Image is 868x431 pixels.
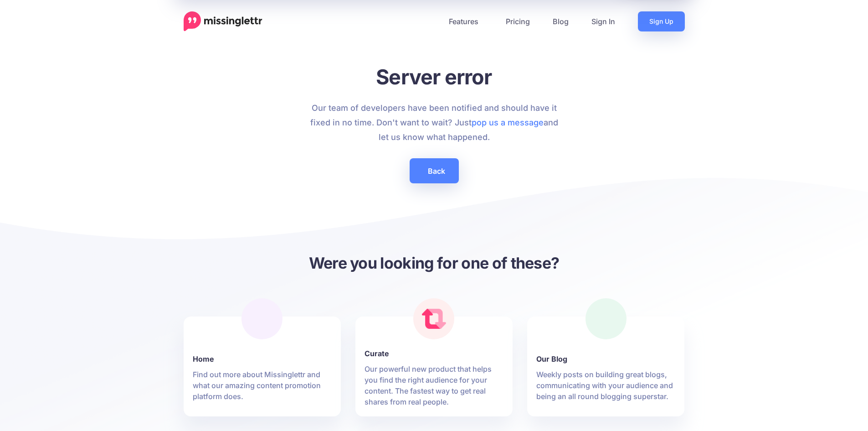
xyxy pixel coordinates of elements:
[193,343,332,402] a: HomeFind out more about Missinglettr and what our amazing content promotion platform does.
[193,353,332,364] b: Home
[536,353,675,364] b: Our Blog
[365,348,503,359] b: Curate
[305,64,563,89] h1: Server error
[184,253,685,273] h3: Were you looking for one of these?
[184,11,262,31] a: Home
[536,343,675,402] a: Our BlogWeekly posts on building great blogs, communicating with your audience and being an all r...
[365,363,503,407] p: Our powerful new product that helps you find the right audience for your content. The fastest way...
[541,11,580,31] a: Blog
[472,118,544,127] a: pop us a message
[365,337,503,407] a: CurateOur powerful new product that helps you find the right audience for your content. The faste...
[494,11,541,31] a: Pricing
[422,309,447,329] img: curate.png
[193,369,332,402] p: Find out more about Missinglettr and what our amazing content promotion platform does.
[638,11,685,31] a: Sign Up
[410,158,459,183] a: Back
[437,11,494,31] a: Features
[580,11,627,31] a: Sign In
[305,101,563,145] p: Our team of developers have been notified and should have it fixed in no time. Don't want to wait...
[536,369,675,402] p: Weekly posts on building great blogs, communicating with your audience and being an all round blo...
